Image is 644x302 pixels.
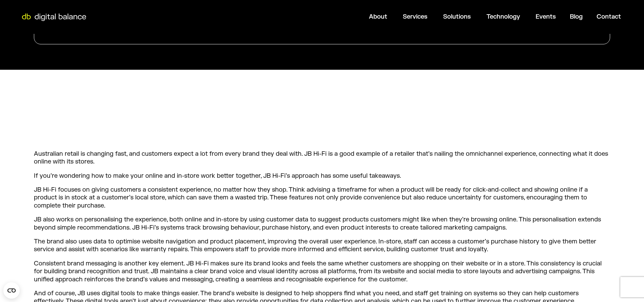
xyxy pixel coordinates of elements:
p: Consistent brand messaging is another key element. JB Hi-Fi makes sure its brand looks and feels ... [34,260,610,283]
p: JB Hi-Fi focuses on giving customers a consistent experience, no matter how they shop. Think advi... [34,186,610,210]
p: The brand also uses data to optimise website navigation and product placement, improving the over... [34,238,610,254]
a: Services [403,13,428,21]
p: JB also works on personalising the experience, both online and in-store by using customer data to... [34,216,610,232]
a: Technology [486,13,520,21]
p: If you’re wondering how to make your online and in-store work better together, JB Hi-Fi’s approac... [34,172,610,180]
a: Events [536,13,556,21]
div: Menu Toggle [92,10,626,23]
nav: Menu [92,10,626,23]
a: Contact [597,13,621,21]
a: About [369,13,387,21]
p: Australian retail is changing fast, and customers expect a lot from every brand they deal with. J... [34,150,610,166]
a: Blog [570,13,583,21]
iframe: AudioNative ElevenLabs Player [178,104,466,134]
img: Digital Balance logo [17,14,91,21]
button: Open CMP widget [3,282,20,299]
a: Solutions [443,13,471,21]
